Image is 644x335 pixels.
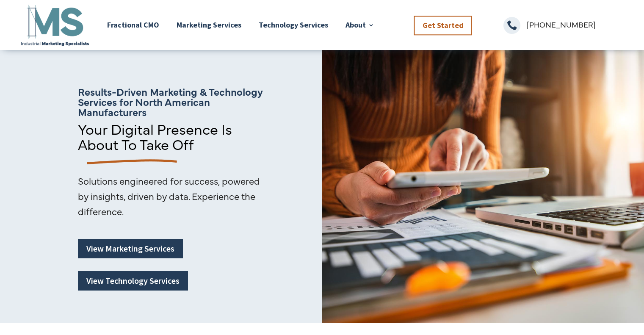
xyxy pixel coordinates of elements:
[107,3,159,47] a: Fractional CMO
[527,17,625,32] p: [PHONE_NUMBER]
[345,3,374,47] a: About
[78,152,180,173] img: underline
[414,16,472,35] a: Get Started
[78,239,183,258] a: View Marketing Services
[78,121,275,152] p: Your Digital Presence Is About To Take Off
[259,3,328,47] a: Technology Services
[78,86,275,121] h5: Results-Driven Marketing & Technology Services for North American Manufacturers
[177,3,241,47] a: Marketing Services
[78,173,271,219] p: Solutions engineered for success, powered by insights, driven by data. Experience the difference.
[503,17,520,34] span: 
[78,271,188,291] a: View Technology Services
